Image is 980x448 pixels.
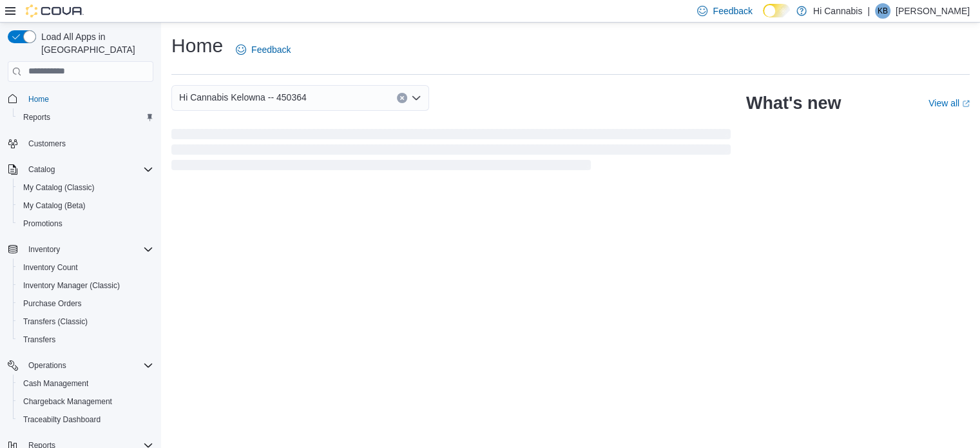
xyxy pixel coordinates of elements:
span: Loading [171,131,731,173]
a: Chargeback Management [18,394,117,409]
span: Inventory Count [23,262,78,273]
span: Operations [28,360,66,371]
span: My Catalog (Classic) [23,182,95,193]
button: My Catalog (Beta) [13,197,159,215]
span: Feedback [713,5,752,17]
button: Inventory Manager (Classic) [13,277,159,295]
a: Home [23,92,54,107]
span: Traceabilty Dashboard [23,414,101,425]
button: Traceabilty Dashboard [13,411,159,429]
a: Transfers (Classic) [18,314,93,329]
span: My Catalog (Beta) [18,198,153,213]
span: Home [23,91,153,107]
button: Purchase Orders [13,295,159,313]
span: Transfers [23,335,55,345]
span: Inventory Count [18,260,153,275]
a: Customers [23,136,71,151]
span: Dark Mode [763,17,764,18]
button: Inventory Count [13,258,159,277]
button: Catalog [3,161,159,179]
button: Promotions [13,215,159,233]
svg: External link [962,100,970,108]
span: Chargeback Management [23,396,112,407]
button: Clear input [397,93,407,103]
a: View allExternal link [928,98,970,108]
h1: Home [171,33,223,59]
span: Transfers [18,332,153,347]
p: Hi Cannabis [813,3,862,19]
span: Catalog [23,162,153,177]
button: Operations [23,358,72,373]
button: Home [3,90,159,108]
button: Reports [13,108,159,126]
a: Inventory Manager (Classic) [18,278,125,293]
h2: What's new [746,93,841,113]
span: Load All Apps in [GEOGRAPHIC_DATA] [36,30,153,56]
button: Cash Management [13,375,159,393]
span: Transfers (Classic) [23,317,88,327]
button: Inventory [23,242,65,257]
span: Reports [23,112,50,122]
span: Promotions [18,216,153,231]
button: Transfers [13,331,159,349]
button: Catalog [23,162,60,177]
a: Traceabilty Dashboard [18,412,106,427]
span: Catalog [28,164,55,175]
span: KB [878,3,888,19]
span: Purchase Orders [23,298,82,309]
a: My Catalog (Classic) [18,180,100,195]
div: Kevin Brown [875,3,890,19]
span: Inventory [28,244,60,255]
a: Transfers [18,332,61,347]
span: Cash Management [18,376,153,391]
button: My Catalog (Classic) [13,179,159,197]
input: Dark Mode [763,4,790,17]
img: Cova [26,5,84,17]
p: | [867,3,870,19]
button: Customers [3,134,159,153]
span: Home [28,94,49,104]
a: Feedback [231,37,296,63]
span: Customers [28,139,66,149]
button: Transfers (Classic) [13,313,159,331]
span: Customers [23,135,153,151]
span: Inventory Manager (Classic) [18,278,153,293]
span: Purchase Orders [18,296,153,311]
span: My Catalog (Beta) [23,200,86,211]
a: Purchase Orders [18,296,87,311]
button: Inventory [3,240,159,258]
span: Hi Cannabis Kelowna -- 450364 [179,90,307,105]
a: Reports [18,110,55,125]
a: Inventory Count [18,260,83,275]
span: Transfers (Classic) [18,314,153,329]
span: Traceabilty Dashboard [18,412,153,427]
span: Cash Management [23,378,88,389]
span: Feedback [251,43,291,56]
span: Chargeback Management [18,394,153,409]
span: Operations [23,358,153,373]
span: Inventory Manager (Classic) [23,280,120,291]
button: Chargeback Management [13,393,159,411]
span: Inventory [23,242,153,257]
a: Promotions [18,216,68,231]
a: My Catalog (Beta) [18,198,91,213]
button: Open list of options [411,93,421,103]
span: Promotions [23,219,62,229]
a: Cash Management [18,376,93,391]
span: Reports [18,110,153,125]
p: [PERSON_NAME] [896,3,970,19]
button: Operations [3,356,159,375]
span: My Catalog (Classic) [18,180,153,195]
